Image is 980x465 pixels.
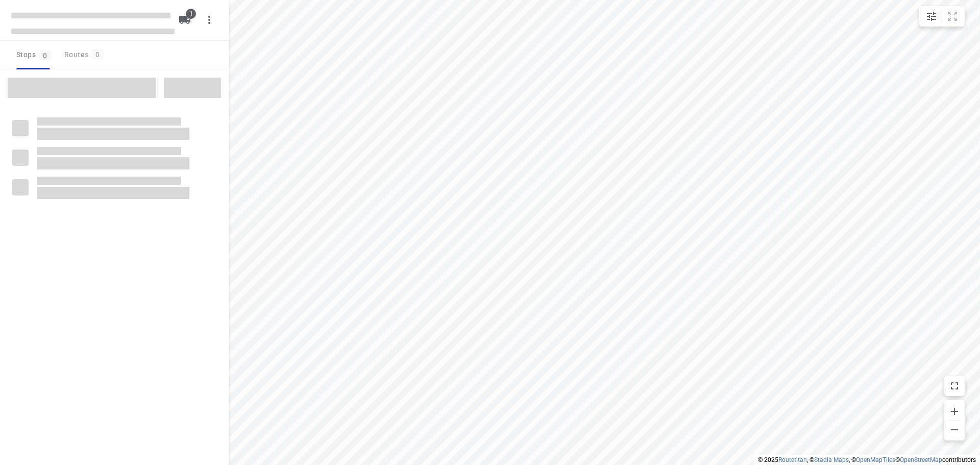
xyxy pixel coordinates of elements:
[758,456,976,463] li: © 2025 , © , © © contributors
[856,456,895,463] a: OpenMapTiles
[900,456,942,463] a: OpenStreetMap
[919,6,965,27] div: small contained button group
[778,456,807,463] a: Routetitan
[921,6,942,27] button: Map settings
[814,456,849,463] a: Stadia Maps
